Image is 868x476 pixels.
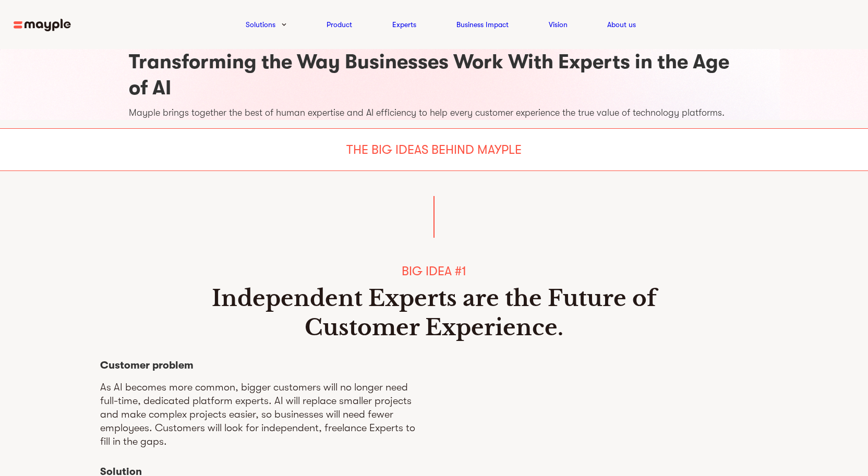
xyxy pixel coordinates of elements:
[246,18,275,31] a: Solutions
[327,18,352,31] a: Product
[14,19,71,32] img: mayple-logo
[282,23,286,26] img: arrow-down
[184,284,684,342] h2: Independent Experts are the Future of Customer Experience.
[129,49,739,101] h1: Transforming the Way Businesses Work With Experts in the Age of AI
[549,18,568,31] a: Vision
[456,18,509,31] a: Business Impact
[100,263,768,279] div: BIG IDEA #1
[100,381,417,448] p: As AI becomes more common, bigger customers will no longer need full-time, dedicated platform exp...
[392,18,416,31] a: Experts
[607,18,636,31] a: About us
[129,106,739,120] p: Mayple brings together the best of human expertise and AI efficiency to help every customer exper...
[100,359,417,372] div: Customer problem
